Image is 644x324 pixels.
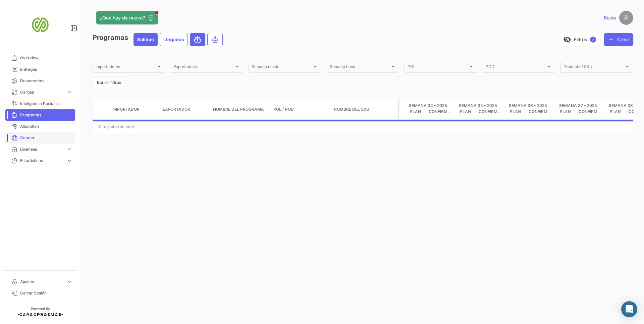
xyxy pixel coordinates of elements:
[486,65,546,70] span: POD
[174,65,234,70] span: Exportadores
[66,146,72,152] span: expand_more
[134,33,157,46] button: Salidas
[208,33,222,46] button: Air
[190,33,205,46] button: Ocean
[563,36,571,44] span: visibility_off
[93,77,125,88] button: Borrar filtros
[20,112,72,118] span: Programas
[210,104,271,115] datatable-header-cell: Nombre del Programa
[100,14,145,21] span: ¿Qué hay de nuevo?
[604,33,633,46] button: Crear
[5,132,75,144] a: Courier
[20,101,72,107] span: Inteligencia Portuaria
[96,11,158,24] button: ¿Qué hay de nuevo?
[112,106,140,112] span: Importador
[563,65,624,70] span: Producto / SKU
[334,106,369,112] span: Nombre del SKU
[20,89,64,95] span: Cargas
[160,104,210,115] datatable-header-cell: Exportador
[23,8,57,42] img: san-miguel-logo.png
[619,11,633,25] img: placeholder-user.png
[252,65,312,70] span: Semana desde
[5,52,75,64] a: Overview
[20,78,72,84] span: Documentos
[330,65,390,70] span: Semana hasta
[96,65,156,70] span: Importadores
[20,66,72,72] span: Entregas
[621,301,637,317] div: Abrir Intercom Messenger
[553,109,578,115] span: Plan
[20,146,64,152] span: Business
[273,106,294,112] span: POL / POD
[271,104,331,115] datatable-header-cell: POL / POD
[453,109,478,115] span: Plan
[408,65,468,70] span: POL
[160,33,187,46] button: Llegadas
[559,33,600,46] button: visibility_offFiltros✓
[66,158,72,164] span: expand_more
[478,109,503,115] span: Confirmed
[528,109,553,115] span: Confirmed
[604,14,616,21] span: Rocio
[20,123,72,129] span: Allocation
[403,103,453,116] span: Semana 34 - 2025
[403,109,428,115] span: Plan
[20,279,64,285] span: Ajustes
[5,121,75,132] a: Allocation
[331,104,398,115] datatable-header-cell: Nombre del SKU
[93,33,225,46] h3: Programas
[20,135,72,141] span: Courier
[66,89,72,95] span: expand_more
[20,55,72,61] span: Overview
[163,106,190,112] span: Exportador
[590,37,596,43] span: ✓
[503,103,553,116] span: Semana 36 - 2025
[66,279,72,285] span: expand_more
[213,106,264,112] span: Nombre del Programa
[553,103,603,116] span: Semana 37 - 2025
[578,109,603,115] span: Confirmed
[5,98,75,109] a: Inteligencia Portuaria
[93,118,633,135] div: 0 registros en total
[453,103,503,116] span: Semana 35 - 2025
[503,109,528,115] span: Plan
[5,109,75,121] a: Programas
[20,158,64,164] span: Estadísticas
[5,64,75,75] a: Entregas
[5,75,75,87] a: Documentos
[20,290,72,296] span: Cerrar Sesión
[603,109,628,115] span: Plan
[428,109,453,115] span: Confirmed
[110,104,160,115] datatable-header-cell: Importador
